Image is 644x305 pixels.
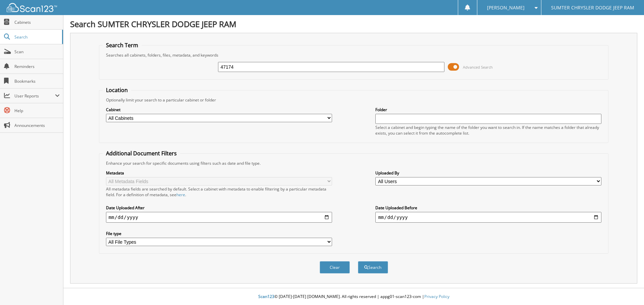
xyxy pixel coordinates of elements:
[7,3,57,12] img: scan123-logo-white.svg
[176,192,185,198] a: here
[375,205,601,211] label: Date Uploaded Before
[14,108,60,113] span: Help
[103,97,605,103] div: Optionally limit your search to a particular cabinet or folder
[14,123,60,128] span: Announcements
[106,170,332,176] label: Metadata
[103,52,605,58] div: Searches all cabinets, folders, files, metadata, and keywords
[551,6,634,10] span: SUMTER CHRYSLER DODGE JEEP RAM
[106,107,332,112] label: Cabinet
[14,93,55,99] span: User Reports
[103,86,131,94] legend: Location
[610,273,644,305] iframe: Chat Widget
[106,212,332,223] input: start
[375,107,601,112] label: Folder
[14,78,60,84] span: Bookmarks
[14,34,59,40] span: Search
[14,19,60,25] span: Cabinets
[424,294,449,299] a: Privacy Policy
[358,261,388,274] button: Search
[103,160,605,166] div: Enhance your search for specific documents using filters such as date and file type.
[320,261,350,274] button: Clear
[103,42,142,49] legend: Search Term
[14,64,60,69] span: Reminders
[375,170,601,176] label: Uploaded By
[375,125,601,136] div: Select a cabinet and begin typing the name of the folder you want to search in. If the name match...
[106,186,332,198] div: All metadata fields are searched by default. Select a cabinet with metadata to enable filtering b...
[70,18,637,29] h1: Search SUMTER CHRYSLER DODGE JEEP RAM
[106,205,332,211] label: Date Uploaded After
[375,212,601,223] input: end
[487,6,525,10] span: [PERSON_NAME]
[106,231,332,236] label: File type
[14,49,60,55] span: Scan
[258,294,274,299] span: Scan123
[463,65,493,70] span: Advanced Search
[63,289,644,305] div: © [DATE]-[DATE] [DOMAIN_NAME]. All rights reserved | appg01-scan123-com |
[103,150,180,157] legend: Additional Document Filters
